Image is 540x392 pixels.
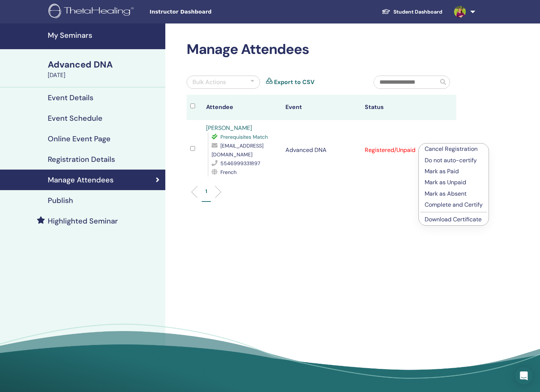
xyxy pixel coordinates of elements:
[48,196,73,205] h4: Publish
[425,167,483,176] p: Mark as Paid
[212,142,263,158] span: [EMAIL_ADDRESS][DOMAIN_NAME]
[425,145,483,153] p: Cancel Registration
[220,160,260,167] span: 5546999331897
[48,217,118,225] h4: Highlighted Seminar
[515,367,533,385] div: Open Intercom Messenger
[425,178,483,187] p: Mark as Unpaid
[382,8,390,15] img: graduation-cap-white.svg
[220,169,237,175] span: French
[454,6,466,18] img: default.jpg
[48,155,115,164] h4: Registration Details
[48,4,136,20] img: logo.png
[48,93,93,102] h4: Event Details
[361,95,440,120] th: Status
[205,188,207,195] p: 1
[43,58,165,80] a: Advanced DNA[DATE]
[202,95,282,120] th: Attendee
[192,78,226,87] div: Bulk Actions
[48,175,114,184] h4: Manage Attendees
[220,134,268,140] span: Prerequisites Match
[48,114,102,123] h4: Event Schedule
[150,8,260,16] span: Instructor Dashboard
[425,215,482,223] a: Download Certificate
[282,95,361,120] th: Event
[206,124,252,132] a: [PERSON_NAME]
[48,31,161,40] h4: My Seminars
[425,156,483,165] p: Do not auto-certify
[425,200,483,209] p: Complete and Certify
[274,78,314,87] a: Export to CSV
[48,71,161,80] div: [DATE]
[425,189,483,198] p: Mark as Absent
[282,120,361,180] td: Advanced DNA
[48,58,161,71] div: Advanced DNA
[48,134,111,143] h4: Online Event Page
[187,41,456,58] h2: Manage Attendees
[376,5,448,19] a: Student Dashboard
